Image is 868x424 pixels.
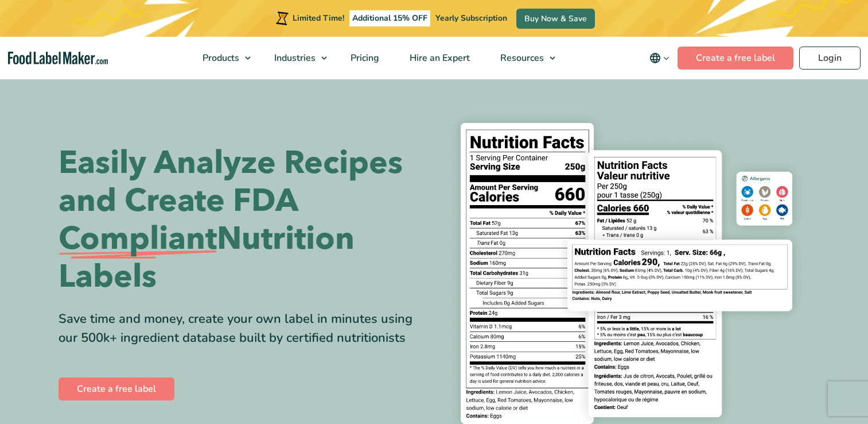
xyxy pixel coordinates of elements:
a: Create a free label [59,377,174,400]
span: Industries [271,52,317,64]
span: Hire an Expert [406,52,471,64]
a: Create a free label [678,47,793,70]
span: Limited Time! [293,13,344,24]
span: Pricing [347,52,380,64]
h1: Easily Analyze Recipes and Create FDA Nutrition Labels [59,144,426,296]
div: Save time and money, create your own label in minutes using our 500k+ ingredient database built b... [59,310,426,348]
span: Compliant [59,220,217,258]
a: Industries [259,37,333,79]
a: Pricing [336,37,392,79]
a: Buy Now & Save [516,9,595,29]
span: Resources [497,52,545,64]
span: Yearly Subscription [435,13,507,24]
a: Login [799,47,861,70]
a: Products [188,37,256,79]
a: Hire an Expert [395,37,482,79]
span: Products [199,52,240,64]
a: Resources [485,37,561,79]
span: Additional 15% OFF [349,10,430,26]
